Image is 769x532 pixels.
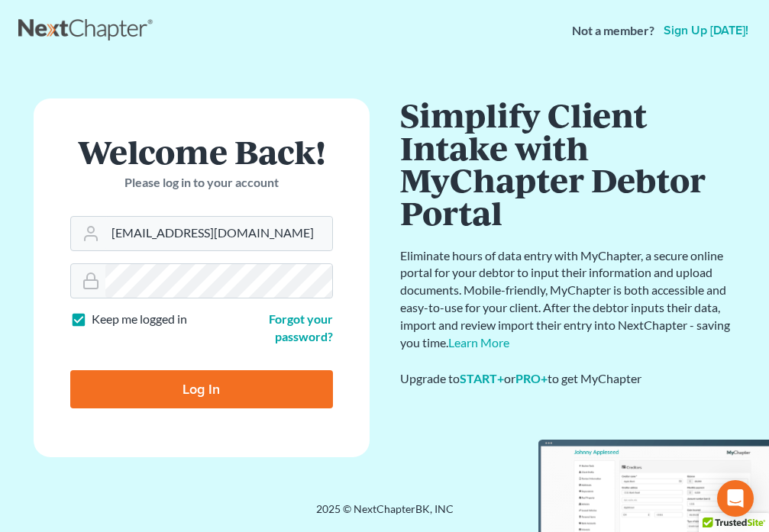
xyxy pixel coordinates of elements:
[18,501,751,529] div: 2025 © NextChapterBK, INC
[70,370,333,408] input: Log In
[400,247,736,352] p: Eliminate hours of data entry with MyChapter, a secure online portal for your debtor to input the...
[717,480,754,517] div: Open Intercom Messenger
[400,370,736,388] div: Upgrade to or to get MyChapter
[70,135,333,168] h1: Welcome Back!
[70,174,333,192] p: Please log in to your account
[269,311,333,343] a: Forgot your password?
[105,217,332,250] input: Email Address
[400,98,736,229] h1: Simplify Client Intake with MyChapter Debtor Portal
[515,371,548,385] a: PRO+
[661,24,751,37] a: Sign up [DATE]!
[460,371,504,385] a: START+
[572,22,654,40] strong: Not a member?
[92,311,187,328] label: Keep me logged in
[448,335,509,350] a: Learn More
